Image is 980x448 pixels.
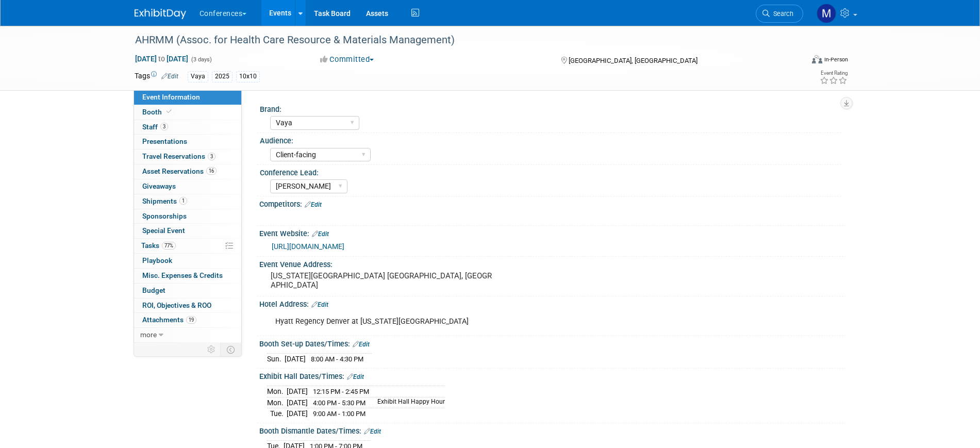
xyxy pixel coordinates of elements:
[162,242,176,250] span: 77%
[313,410,366,418] span: 9:00 AM - 1:00 PM
[259,196,846,210] div: Competitors:
[260,102,841,114] div: Brand:
[134,284,241,298] a: Budget
[285,354,306,364] td: [DATE]
[267,354,285,364] td: Sun.
[134,90,241,105] a: Event Information
[134,209,241,224] a: Sponsorships
[142,108,174,116] span: Booth
[287,408,308,419] td: [DATE]
[259,257,846,270] div: Event Venue Address:
[208,153,215,160] span: 3
[134,179,241,194] a: Giveaways
[817,4,836,23] img: Marygrace LeGros
[259,336,846,350] div: Booth Set-up Dates/Times:
[161,73,178,80] a: Edit
[206,167,217,175] span: 16
[812,55,822,63] img: Format-Inperson.png
[569,57,697,64] span: [GEOGRAPHIC_DATA], [GEOGRAPHIC_DATA]
[353,341,370,348] a: Edit
[190,56,212,63] span: (3 days)
[134,164,241,179] a: Asset Reservations16
[259,369,846,382] div: Exhibit Hall Dates/Times:
[770,10,793,18] span: Search
[142,197,187,205] span: Shipments
[134,224,241,238] a: Special Event
[134,269,241,283] a: Misc. Expenses & Credits
[167,109,172,114] i: Booth reservation complete
[313,399,366,407] span: 4:00 PM - 5:30 PM
[142,152,215,160] span: Travel Reservations
[824,56,848,63] div: In-Person
[142,182,176,190] span: Giveaways
[142,316,196,324] span: Attachments
[311,355,363,363] span: 8:00 AM - 4:30 PM
[317,54,378,65] button: Committed
[135,71,178,82] td: Tags
[157,55,167,63] span: to
[287,397,308,408] td: [DATE]
[236,71,260,82] div: 10x10
[179,197,187,205] span: 1
[142,212,187,220] span: Sponsorships
[260,165,841,178] div: Conference Lead:
[134,105,241,120] a: Booth
[267,408,287,419] td: Tue.
[134,150,241,164] a: Travel Reservations3
[305,201,322,208] a: Edit
[271,271,492,290] pre: [US_STATE][GEOGRAPHIC_DATA] [GEOGRAPHIC_DATA], [GEOGRAPHIC_DATA]
[142,123,168,131] span: Staff
[260,133,841,146] div: Audience:
[267,386,287,397] td: Mon.
[134,120,241,135] a: Staff3
[142,137,187,145] span: Presentations
[742,54,849,69] div: Event Format
[820,71,848,76] div: Event Rating
[134,328,241,342] a: more
[371,397,445,408] td: Exhibit Hall Happy Hour
[142,271,223,279] span: Misc. Expenses & Credits
[186,316,196,324] span: 19
[142,93,200,101] span: Event Information
[312,230,329,238] a: Edit
[134,313,241,327] a: Attachments19
[203,343,221,356] td: Personalize Event Tab Strip
[259,296,846,310] div: Hotel Address:
[313,388,369,395] span: 12:15 PM - 2:45 PM
[142,286,165,294] span: Budget
[142,256,172,264] span: Playbook
[134,194,241,209] a: Shipments1
[259,423,846,437] div: Booth Dismantle Dates/Times:
[267,397,287,408] td: Mon.
[188,71,208,82] div: Vaya
[134,298,241,313] a: ROI, Objectives & ROO
[364,428,381,435] a: Edit
[287,386,308,397] td: [DATE]
[142,167,217,175] span: Asset Reservations
[259,226,846,239] div: Event Website:
[134,254,241,268] a: Playbook
[134,135,241,149] a: Presentations
[142,301,211,309] span: ROI, Objectives & ROO
[756,5,803,23] a: Search
[347,373,364,380] a: Edit
[142,226,185,235] span: Special Event
[134,239,241,253] a: Tasks77%
[131,31,788,49] div: AHRMM (Assoc. for Health Care Resource & Materials Management)
[141,241,176,250] span: Tasks
[268,311,733,332] div: Hyatt Regency Denver at [US_STATE][GEOGRAPHIC_DATA]
[160,123,168,130] span: 3
[140,330,157,339] span: more
[272,242,344,251] a: [URL][DOMAIN_NAME]
[212,71,232,82] div: 2025
[220,343,241,356] td: Toggle Event Tabs
[135,54,189,63] span: [DATE] [DATE]
[135,9,186,19] img: ExhibitDay
[311,301,328,308] a: Edit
